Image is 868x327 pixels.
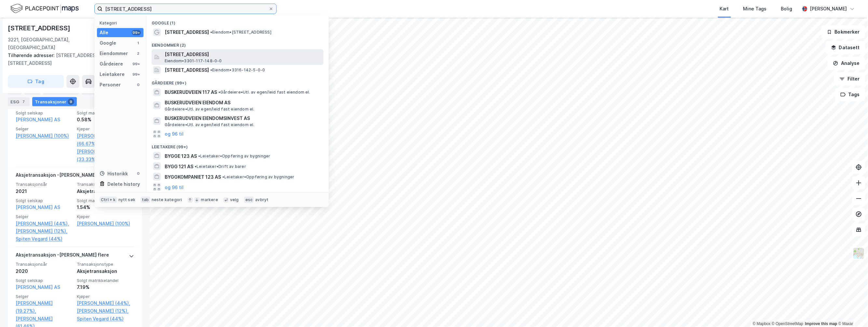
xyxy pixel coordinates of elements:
div: Personer [100,81,121,89]
div: tab [141,197,150,203]
span: Gårdeiere • Utl. av egen/leid fast eiendom el. [218,90,310,95]
div: Transaksjoner [32,97,77,106]
span: Solgt selskap [16,198,73,203]
span: Solgt matrikkelandel [77,278,134,283]
a: Improve this map [805,321,837,326]
div: ESG [8,97,30,106]
span: Leietaker • Drift av barer [195,164,246,169]
div: 99+ [132,72,141,77]
span: Solgt selskap [16,278,73,283]
div: Historikk [100,170,128,178]
div: nytt søk [118,197,136,202]
a: [PERSON_NAME] AS [16,117,60,122]
a: [PERSON_NAME] (66.67%), [77,132,134,148]
span: • [198,154,200,158]
span: Leietaker • Oppføring av bygninger [198,154,270,159]
button: og 96 til [165,183,184,191]
a: [PERSON_NAME] (44%), [77,299,134,307]
div: velg [230,197,239,202]
button: Filter [834,72,865,85]
a: Mapbox [753,321,771,326]
iframe: Chat Widget [835,296,868,327]
span: [STREET_ADDRESS] [165,66,209,74]
a: [PERSON_NAME] AS [16,284,60,290]
div: Delete history [107,180,140,188]
span: Selger [16,126,73,132]
a: [PERSON_NAME] (44%), [16,220,73,228]
div: Aksjetransaksjon [77,267,134,275]
span: Kjøper [77,214,134,219]
div: 99+ [132,61,141,67]
div: neste kategori [152,197,182,202]
a: Spiten Vegard (44%) [77,315,134,323]
div: markere [201,197,218,202]
span: Kjøper [77,126,134,132]
span: BUSKERUDVEIEN EIENDOMSINVEST AS [165,114,321,122]
div: 0 [136,82,141,87]
button: Tags [835,88,865,101]
div: Alle [100,29,108,37]
div: Kontrollprogram for chat [835,296,868,327]
div: 99+ [132,30,141,35]
div: 2020 [16,267,73,275]
div: [STREET_ADDRESS], [STREET_ADDRESS] [8,52,137,67]
div: Eiendommer (2) [146,37,329,49]
span: • [210,67,212,72]
span: Leietaker • Oppføring av bygninger [222,174,295,180]
a: [PERSON_NAME] (100%) [77,220,134,228]
input: Søk på adresse, matrikkel, gårdeiere, leietakere eller personer [103,4,269,14]
a: [PERSON_NAME] (12%), [16,227,73,235]
a: [PERSON_NAME] (12%), [77,307,134,315]
div: 2021 [16,187,73,195]
span: • [210,30,212,35]
div: 3221, [GEOGRAPHIC_DATA], [GEOGRAPHIC_DATA] [8,36,104,52]
div: Aksjetransaksjon - [PERSON_NAME] flere [16,251,109,261]
div: Aksjetransaksjon - [PERSON_NAME] flere [16,171,109,182]
span: • [195,164,197,169]
span: Gårdeiere • Utl. av egen/leid fast eiendom el. [165,107,255,112]
span: BUSKERUDVEIEN EIENDOM AS [165,99,321,107]
span: Tilhørende adresser: [8,52,56,58]
button: Datasett [826,41,865,54]
span: BYGGKOMPANIET 123 AS [165,173,221,181]
a: [PERSON_NAME] AS [16,204,60,210]
span: Eiendom • 3301-117-148-0-0 [165,58,222,64]
div: 7 [21,98,27,105]
button: Bokmerker [821,25,865,38]
span: Selger [16,294,73,299]
div: Mine Tags [743,5,767,13]
a: [PERSON_NAME] (100%) [16,132,73,140]
span: BYGG 121 AS [165,163,193,171]
div: 1.54% [77,203,134,211]
span: Solgt matrikkelandel [77,110,134,116]
div: Kategori [100,21,144,25]
div: Google [100,39,116,47]
span: Eiendom • 3316-142-5-0-0 [210,67,265,73]
div: Leietakere [100,70,125,78]
span: • [218,90,220,95]
a: Spiten Vegard (44%) [16,235,73,243]
span: • [222,174,224,179]
span: BYGGE 123 AS [165,152,197,160]
div: 0.58% [77,116,134,124]
a: [PERSON_NAME] (19.27%), [16,299,73,315]
div: Eiendommer [100,50,128,57]
span: Transaksjonsår [16,182,73,187]
span: Transaksjonstype [77,182,134,187]
div: 7.19% [77,283,134,291]
img: logo.f888ab2527a4732fd821a326f86c7f29.svg [10,3,79,14]
span: Kjøper [77,294,134,299]
span: Gårdeiere • Utl. av egen/leid fast eiendom el. [165,122,255,127]
div: 1 [136,40,141,46]
a: OpenStreetMap [772,321,804,326]
span: Solgt matrikkelandel [77,198,134,203]
button: og 96 til [165,130,184,138]
div: 0 [136,171,141,176]
span: Transaksjonsår [16,261,73,267]
a: [PERSON_NAME] (33.33%) [77,148,134,163]
div: esc [244,197,254,203]
span: Selger [16,214,73,219]
div: Ctrl + k [100,197,117,203]
div: avbryt [255,197,269,202]
div: Kart [720,5,729,13]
